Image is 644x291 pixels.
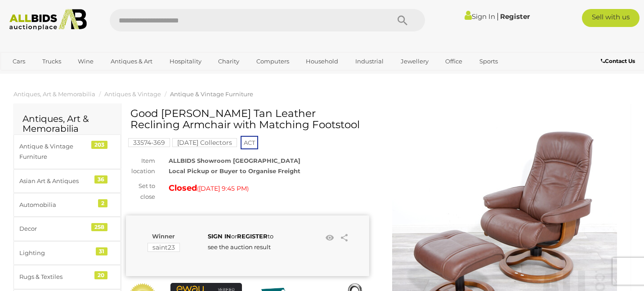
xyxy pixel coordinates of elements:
[128,139,170,146] a: 33574-369
[582,9,640,27] a: Sell with us
[208,233,273,250] span: or to see the auction result
[19,176,94,186] div: Asian Art & Antiques
[105,54,158,69] a: Antiques & Art
[170,90,253,98] a: Antique & Vintage Furniture
[94,175,107,184] div: 36
[500,12,530,21] a: Register
[13,241,121,265] a: Lighting 31
[208,233,231,240] a: SIGN IN
[241,136,258,149] span: ACT
[13,217,121,241] a: Decor 258
[7,54,31,69] a: Cars
[104,90,161,98] a: Antiques & Vintage
[19,141,94,162] div: Antique & Vintage Furniture
[5,9,91,31] img: Allbids.com.au
[474,54,504,69] a: Sports
[98,199,107,207] div: 2
[380,9,425,31] button: Search
[7,69,82,84] a: [GEOGRAPHIC_DATA]
[439,54,468,69] a: Office
[323,231,336,245] li: Watch this item
[130,108,367,131] h1: Good [PERSON_NAME] Tan Leather Reclining Armchair with Matching Footstool
[22,114,112,134] h2: Antiques, Art & Memorabilia
[197,185,249,192] span: ( )
[496,11,499,21] span: |
[152,233,175,240] b: Winner
[199,184,247,193] span: [DATE] 9:45 PM
[250,54,295,69] a: Computers
[172,139,237,146] a: [DATE] Collectors
[19,272,94,282] div: Rugs & Textiles
[164,54,207,69] a: Hospitality
[128,138,170,147] mark: 33574-369
[19,200,94,210] div: Automobilia
[212,54,245,69] a: Charity
[96,247,107,255] div: 31
[72,54,99,69] a: Wine
[237,233,268,240] a: REGISTER
[36,54,67,69] a: Trucks
[172,138,237,147] mark: [DATE] Collectors
[148,243,180,252] mark: saint23
[19,224,94,234] div: Decor
[465,12,495,21] a: Sign In
[13,134,121,169] a: Antique & Vintage Furniture 203
[91,223,107,231] div: 258
[94,271,107,279] div: 20
[349,54,389,69] a: Industrial
[601,56,637,66] a: Contact Us
[169,183,197,193] strong: Closed
[169,167,300,175] strong: Local Pickup or Buyer to Organise Freight
[601,58,635,64] b: Contact Us
[395,54,434,69] a: Jewellery
[13,169,121,193] a: Asian Art & Antiques 36
[13,265,121,289] a: Rugs & Textiles 20
[13,193,121,217] a: Automobilia 2
[13,90,95,98] a: Antiques, Art & Memorabilia
[300,54,344,69] a: Household
[19,248,94,258] div: Lighting
[169,157,300,164] strong: ALLBIDS Showroom [GEOGRAPHIC_DATA]
[119,181,162,202] div: Set to close
[91,141,107,149] div: 203
[119,156,162,177] div: Item location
